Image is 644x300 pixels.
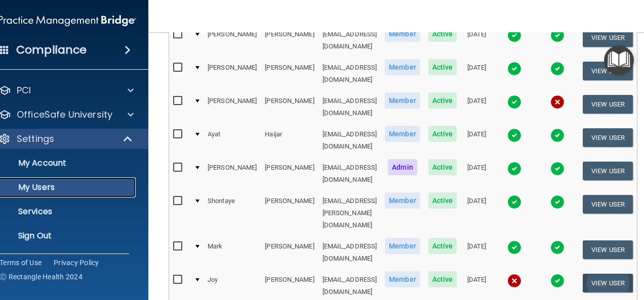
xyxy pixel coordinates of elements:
p: Settings [17,133,54,145]
td: [DATE] [461,236,493,269]
span: Member [385,238,420,254]
button: View User [583,62,633,80]
img: tick.e7d51cea.svg [507,162,521,176]
button: View User [583,240,633,259]
span: Active [428,126,457,142]
button: Open Resource Center [604,45,634,75]
td: [DATE] [461,124,493,157]
td: [EMAIL_ADDRESS][DOMAIN_NAME] [318,90,381,124]
button: View User [583,162,633,180]
img: cross.ca9f0e7f.svg [550,95,565,109]
h4: Compliance [16,43,87,57]
span: Active [428,271,457,287]
img: tick.e7d51cea.svg [507,195,521,209]
td: [PERSON_NAME] [261,157,318,190]
span: Active [428,59,457,75]
img: tick.e7d51cea.svg [507,95,521,109]
img: tick.e7d51cea.svg [550,128,565,142]
span: Active [428,192,457,209]
button: View User [583,274,633,292]
td: Mark [204,236,261,269]
td: [DATE] [461,90,493,124]
td: [PERSON_NAME] [261,190,318,236]
td: [PERSON_NAME] [261,90,318,124]
span: Active [428,159,457,175]
span: Active [428,26,457,42]
td: Shontaye [204,190,261,236]
img: tick.e7d51cea.svg [550,162,565,176]
td: [PERSON_NAME] [261,236,318,269]
button: View User [583,95,633,114]
button: View User [583,28,633,47]
span: Member [385,271,420,287]
td: [DATE] [461,157,493,190]
a: Privacy Policy [54,258,99,268]
span: Active [428,92,457,109]
span: Admin [388,159,417,175]
td: [PERSON_NAME] [204,90,261,124]
img: tick.e7d51cea.svg [550,62,565,76]
td: [PERSON_NAME] [204,57,261,90]
td: [PERSON_NAME] [204,157,261,190]
span: Member [385,92,420,109]
td: [EMAIL_ADDRESS][PERSON_NAME][DOMAIN_NAME] [318,190,381,236]
img: tick.e7d51cea.svg [550,274,565,288]
button: View User [583,195,633,214]
td: [PERSON_NAME] [261,24,318,57]
td: [DATE] [461,57,493,90]
img: tick.e7d51cea.svg [507,62,521,76]
span: Member [385,26,420,42]
img: tick.e7d51cea.svg [550,240,565,255]
img: cross.ca9f0e7f.svg [507,274,521,288]
img: tick.e7d51cea.svg [550,28,565,42]
td: [PERSON_NAME] [204,24,261,57]
img: tick.e7d51cea.svg [507,28,521,42]
td: Haijar [261,124,318,157]
span: Member [385,192,420,209]
img: tick.e7d51cea.svg [550,195,565,209]
p: PCI [17,84,31,96]
td: Ayat [204,124,261,157]
td: [DATE] [461,24,493,57]
td: [EMAIL_ADDRESS][DOMAIN_NAME] [318,157,381,190]
span: Active [428,238,457,254]
td: [EMAIL_ADDRESS][DOMAIN_NAME] [318,236,381,269]
button: View User [583,128,633,147]
td: [DATE] [461,190,493,236]
p: OfficeSafe University [17,109,112,121]
span: Member [385,126,420,142]
td: [EMAIL_ADDRESS][DOMAIN_NAME] [318,124,381,157]
td: [EMAIL_ADDRESS][DOMAIN_NAME] [318,57,381,90]
td: [EMAIL_ADDRESS][DOMAIN_NAME] [318,24,381,57]
img: tick.e7d51cea.svg [507,128,521,142]
td: [PERSON_NAME] [261,57,318,90]
span: Member [385,59,420,75]
img: tick.e7d51cea.svg [507,240,521,255]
